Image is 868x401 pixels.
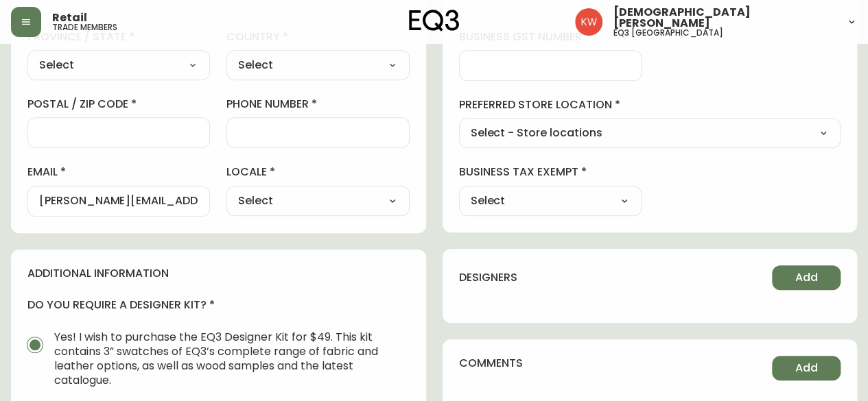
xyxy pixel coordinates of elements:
[27,297,410,313] h4: do you require a designer kit?
[459,97,841,112] label: preferred store location
[27,266,410,281] h4: additional information
[52,12,87,23] span: Retail
[575,8,602,36] img: f33162b67396b0982c40ce2a87247151
[27,97,210,112] label: postal / zip code
[613,29,723,37] h5: eq3 [GEOGRAPHIC_DATA]
[459,270,517,285] h4: designers
[795,361,818,376] span: Add
[459,165,642,180] label: business tax exempt
[795,270,818,285] span: Add
[226,97,409,112] label: phone number
[54,330,399,387] span: Yes! I wish to purchase the EQ3 Designer Kit for $49. This kit contains 3” swatches of EQ3’s comp...
[27,165,210,180] label: email
[409,10,460,32] img: logo
[52,23,117,32] h5: trade members
[226,165,409,180] label: locale
[772,265,841,290] button: Add
[459,356,523,371] h4: comments
[772,356,841,380] button: Add
[613,7,835,29] span: [DEMOGRAPHIC_DATA][PERSON_NAME]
